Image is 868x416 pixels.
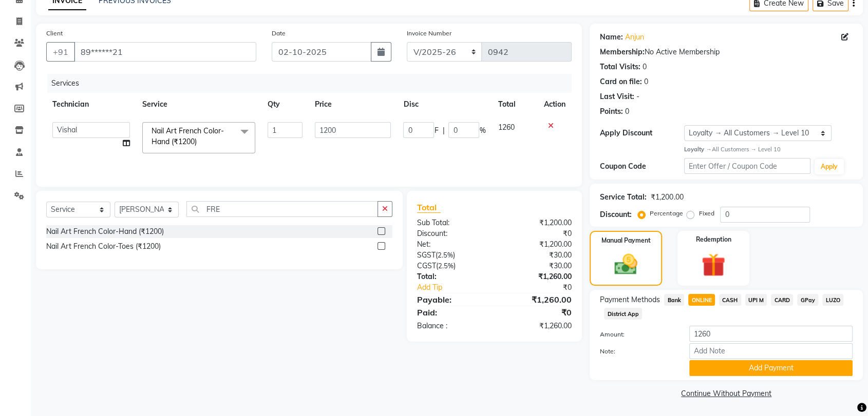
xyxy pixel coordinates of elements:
[409,228,495,239] div: Discount:
[136,93,261,116] th: Service
[600,209,632,220] div: Discount:
[186,201,378,217] input: Search or Scan
[688,294,715,306] span: ONLINE
[625,32,644,43] a: Anjun
[600,106,623,117] div: Points:
[745,294,767,306] span: UPI M
[479,125,485,136] span: %
[409,282,508,293] a: Add Tip
[600,32,623,43] div: Name:
[684,145,853,154] div: All Customers → Level 10
[699,209,714,218] label: Fixed
[636,91,639,102] div: -
[695,235,731,244] label: Redemption
[417,261,436,270] span: CGST
[407,29,451,38] label: Invoice Number
[651,192,683,203] div: ₹1,200.00
[492,93,538,116] th: Total
[46,226,164,237] div: Nail Art French Color-Hand (₹1200)
[689,326,853,342] input: Amount
[272,29,286,38] label: Date
[261,93,309,116] th: Qty
[409,217,495,228] div: Sub Total:
[644,76,648,87] div: 0
[495,228,580,239] div: ₹0
[822,294,843,306] span: LUZO
[771,294,793,306] span: CARD
[74,42,256,62] input: Search by Name/Mobile/Email/Code
[409,261,495,271] div: ( )
[409,293,495,306] div: Payable:
[508,282,579,293] div: ₹0
[600,128,684,138] div: Apply Discount
[719,294,741,306] span: CASH
[495,261,580,271] div: ₹30.00
[684,146,711,153] strong: Loyalty →
[600,76,642,87] div: Card on file:
[643,62,647,72] div: 0
[495,306,580,319] div: ₹0
[434,125,438,136] span: F
[46,42,75,62] button: +91
[47,74,579,93] div: Services
[495,271,580,282] div: ₹1,260.00
[417,250,436,260] span: SGST
[409,271,495,282] div: Total:
[600,91,634,102] div: Last Visit:
[417,202,441,213] span: Total
[409,250,495,261] div: ( )
[664,294,684,306] span: Bank
[592,388,861,399] a: Continue Without Payment
[46,29,63,38] label: Client
[409,306,495,319] div: Paid:
[600,192,647,203] div: Service Total:
[46,93,136,116] th: Technician
[600,62,640,72] div: Total Visits:
[46,241,161,252] div: Nail Art French Color-Toes (₹1200)
[797,294,818,306] span: GPay
[495,239,580,250] div: ₹1,200.00
[600,47,645,57] div: Membership:
[498,123,514,132] span: 1260
[438,251,453,259] span: 2.5%
[600,161,684,172] div: Coupon Code
[309,93,397,116] th: Price
[442,125,444,136] span: |
[409,321,495,331] div: Balance :
[152,126,224,146] span: Nail Art French Color-Hand (₹1200)
[650,209,683,218] label: Percentage
[495,321,580,331] div: ₹1,260.00
[694,250,732,280] img: _gift.svg
[495,293,580,306] div: ₹1,260.00
[604,308,642,320] span: District App
[601,236,651,245] label: Manual Payment
[538,93,572,116] th: Action
[592,330,682,339] label: Amount:
[684,158,810,174] input: Enter Offer / Coupon Code
[600,294,660,305] span: Payment Methods
[689,343,853,359] input: Add Note
[409,239,495,250] div: Net:
[495,250,580,261] div: ₹30.00
[625,106,629,117] div: 0
[607,251,644,278] img: _cash.svg
[689,360,853,376] button: Add Payment
[397,93,492,116] th: Disc
[495,217,580,228] div: ₹1,200.00
[600,47,853,57] div: No Active Membership
[197,137,201,146] a: x
[592,347,682,356] label: Note:
[438,262,454,270] span: 2.5%
[815,159,844,174] button: Apply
